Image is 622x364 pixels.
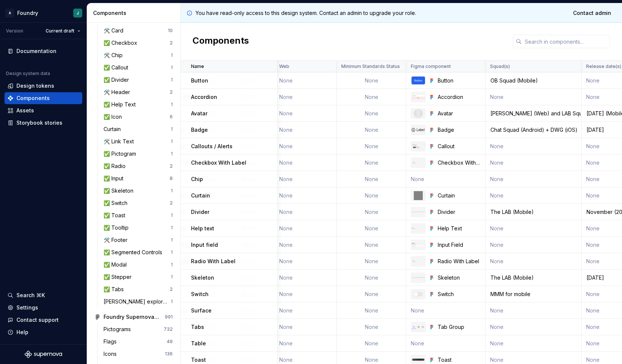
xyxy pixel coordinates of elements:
[104,326,134,333] div: Pictograms
[275,89,337,105] td: None
[104,113,125,121] div: ✅ Icon
[104,52,126,59] div: 🛠️ Chip
[101,185,176,197] a: ✅ Skeleton1
[171,237,173,243] div: 1
[101,209,176,221] a: ✅ Toast1
[438,77,481,84] div: Button
[171,249,173,255] div: 1
[486,274,581,281] div: The LAB (Mobile)
[486,237,582,253] td: None
[101,111,176,123] a: ✅ Icon6
[104,39,140,47] div: ✅ Checkbox
[101,234,176,246] a: 🛠️ Footer1
[170,114,173,120] div: 6
[438,290,481,298] div: Switch
[77,10,79,16] div: J
[275,122,337,138] td: None
[412,77,425,84] img: Button
[104,236,130,244] div: 🛠️ Footer
[101,348,176,360] a: Icons136
[337,237,406,253] td: None
[438,159,481,167] div: Checkbox With Label
[412,161,425,164] img: Checkbox With Label
[586,63,621,69] p: Release date(s)
[101,172,176,184] a: ✅ Input8
[486,187,582,204] td: None
[275,220,337,237] td: None
[191,340,206,347] p: Table
[104,101,139,108] div: ✅ Help Text
[191,307,212,314] p: Surface
[193,35,249,48] h2: Components
[191,77,208,84] p: Button
[275,187,337,204] td: None
[522,35,610,48] input: Search in components...
[104,187,136,195] div: ✅ Skeleton
[104,261,130,268] div: ✅ Modal
[337,89,406,105] td: None
[337,187,406,204] td: None
[191,225,214,232] p: Help text
[101,259,176,271] a: ✅ Modal1
[171,126,173,132] div: 1
[414,191,423,200] img: Curtain
[412,127,425,132] img: Badge
[16,316,59,324] div: Contact support
[275,72,337,89] td: None
[191,290,209,298] p: Switch
[275,302,337,319] td: None
[486,126,581,134] div: Chat Squad (Android) + DWG (iOS)
[337,335,406,352] td: None
[486,171,582,187] td: None
[4,45,82,57] a: Documentation
[42,26,84,36] button: Current draft
[104,212,128,219] div: ✅ Toast
[438,192,481,199] div: Curtain
[191,126,208,134] p: Badge
[191,143,233,150] p: Callouts / Alerts
[191,175,203,183] p: Chip
[438,208,481,216] div: Divider
[92,311,176,323] a: Foundry Supernova Assets991
[16,107,34,114] div: Assets
[1,5,85,21] button: AFoundryJ
[171,77,173,83] div: 1
[411,63,451,69] p: Figma component
[101,86,176,98] a: 🛠️ Header2
[412,243,425,247] img: Input Field
[191,356,206,364] p: Toast
[104,273,135,281] div: ✅ Stepper
[486,155,582,171] td: None
[104,313,159,321] div: Foundry Supernova Assets
[337,204,406,220] td: None
[4,302,82,314] a: Settings
[101,160,176,172] a: ✅ Radio2
[6,28,23,34] div: Version
[191,159,246,167] p: Checkbox With Label
[4,289,82,301] button: Search ⌘K
[101,74,176,86] a: ✅ Divider1
[104,175,126,182] div: ✅ Input
[170,286,173,292] div: 2
[412,95,425,99] img: Accordion
[337,220,406,237] td: None
[16,329,28,336] div: Help
[101,62,176,74] a: ✅ Callout1
[165,314,173,320] div: 991
[104,88,133,96] div: 🛠️ Header
[25,351,62,358] a: Supernova Logo
[104,224,132,231] div: ✅ Tooltip
[275,319,337,335] td: None
[486,290,581,298] div: MMM for mobile
[337,302,406,319] td: None
[438,126,481,134] div: Badge
[573,9,611,17] span: Contact admin
[191,110,207,117] p: Avatar
[275,138,337,155] td: None
[101,222,176,234] a: ✅ Tooltip1
[17,9,38,17] div: Foundry
[191,323,204,331] p: Tabs
[279,63,289,69] p: Web
[337,155,406,171] td: None
[101,271,176,283] a: ✅ Stepper1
